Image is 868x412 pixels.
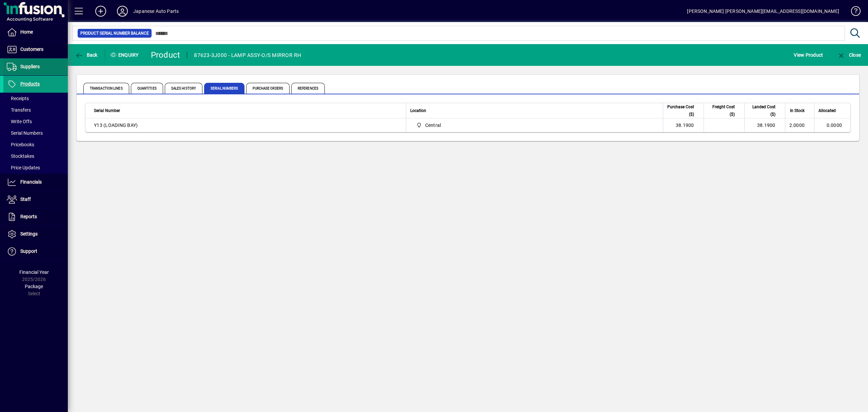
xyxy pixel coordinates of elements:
a: Stocktakes [3,150,68,162]
a: Home [3,24,68,41]
button: Profile [112,5,133,17]
span: Serial Numbers [7,130,43,136]
a: Settings [3,226,68,243]
span: Allocated [818,107,836,114]
span: Quantities [131,83,163,94]
span: Back [75,52,98,58]
app-page-header-button: Close enquiry [830,49,868,61]
button: Back [73,49,99,61]
span: Staff [20,196,31,202]
a: Staff [3,191,68,208]
span: Suppliers [20,64,40,69]
app-page-header-button: Back [68,49,105,61]
span: Central [414,121,655,129]
td: Y13 (LOADING BAY) [85,118,406,132]
div: Product [151,50,180,60]
div: [PERSON_NAME] [PERSON_NAME][EMAIL_ADDRESS][DOMAIN_NAME] [687,6,839,17]
span: References [291,83,325,94]
a: Financials [3,174,68,191]
td: 0.0000 [814,118,850,132]
span: Receipts [7,96,29,101]
a: Support [3,243,68,260]
a: Price Updates [3,162,68,173]
span: Central [425,122,441,129]
span: Freight Cost ($) [708,103,735,118]
span: Customers [20,46,43,52]
div: Serial Number [94,107,402,114]
span: Home [20,29,33,35]
span: Purchase Orders [246,83,290,94]
span: Landed Cost ($) [749,103,775,118]
div: Location [410,107,658,114]
div: 87623-3J000 - LAMP ASSY-O/S MIRROR RH [194,50,301,61]
span: Support [20,248,37,254]
span: Sales History [165,83,202,94]
span: Product Serial Number Balance [80,30,149,37]
a: Reports [3,208,68,225]
button: View Product [792,49,825,61]
span: Financial Year [19,269,49,275]
span: Price Updates [7,165,40,170]
a: Pricebooks [3,139,68,150]
a: Serial Numbers [3,127,68,139]
div: Purchase Cost ($) [667,103,700,118]
div: Enquiry [105,50,146,60]
td: 38.1900 [663,118,704,132]
a: Knowledge Base [846,1,860,23]
button: Add [90,5,112,17]
div: Landed Cost ($) [749,103,782,118]
span: Serial Number [94,107,120,114]
button: Close [835,49,863,61]
a: Write Offs [3,116,68,127]
span: Package [25,284,43,289]
td: 38.1900 [744,118,785,132]
a: Suppliers [3,58,68,75]
span: Financials [20,179,42,185]
span: Stocktakes [7,153,34,159]
div: Japanese Auto Parts [133,6,179,17]
span: View Product [794,50,823,60]
div: In Stock [789,107,811,114]
span: Reports [20,214,37,219]
span: In Stock [790,107,805,114]
span: Transfers [7,107,31,113]
a: Receipts [3,93,68,104]
div: Freight Cost ($) [708,103,741,118]
span: Purchase Cost ($) [667,103,694,118]
span: Location [410,107,426,114]
div: Allocated [818,107,842,114]
span: Write Offs [7,119,32,124]
span: Close [837,52,861,58]
a: Transfers [3,104,68,116]
span: Settings [20,231,38,237]
a: Customers [3,41,68,58]
span: Transaction Lines [83,83,129,94]
span: Pricebooks [7,142,34,147]
span: Serial Numbers [204,83,244,94]
td: 2.0000 [785,118,814,132]
span: Products [20,81,40,87]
